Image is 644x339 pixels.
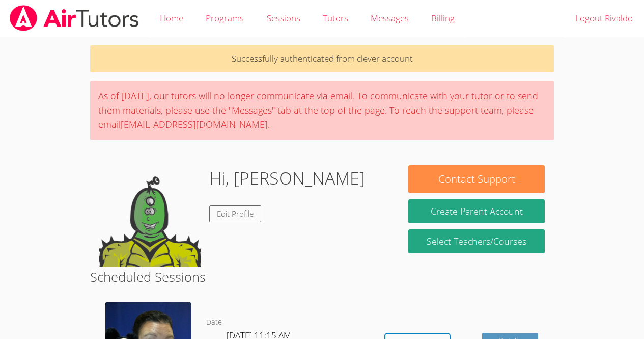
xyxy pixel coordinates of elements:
p: Successfully authenticated from clever account [90,45,554,72]
dt: Date [206,316,222,329]
span: Messages [371,12,409,24]
h1: Hi, [PERSON_NAME] [209,165,365,191]
img: airtutors_banner-c4298cdbf04f3fff15de1276eac7730deb9818008684d7c2e4769d2f7ddbe033.png [9,5,140,31]
h2: Scheduled Sessions [90,267,554,286]
button: Create Parent Account [408,199,544,223]
div: As of [DATE], our tutors will no longer communicate via email. To communicate with your tutor or ... [90,81,554,140]
a: Select Teachers/Courses [408,229,544,253]
a: Edit Profile [209,205,261,222]
button: Contact Support [408,165,544,193]
img: default.png [99,165,201,267]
